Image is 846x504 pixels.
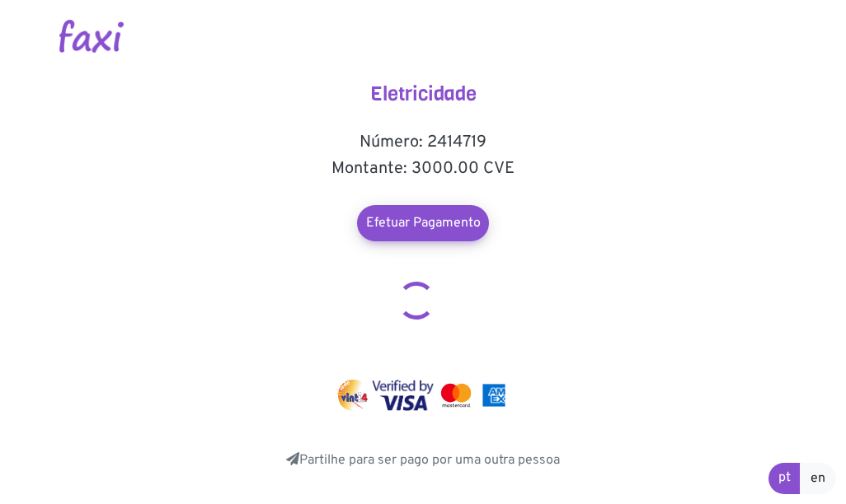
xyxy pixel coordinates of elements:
[258,82,588,106] h4: Eletricidade
[372,380,434,411] img: visa
[800,463,836,494] a: en
[768,463,801,494] a: pt
[336,380,369,411] img: vinti4
[357,205,489,241] a: Efetuar Pagamento
[437,380,475,411] img: mastercard
[286,452,560,469] a: Partilhe para ser pago por uma outra pessoa
[258,133,588,152] h5: Número: 2414719
[258,159,588,179] h5: Montante: 3000.00 CVE
[478,380,510,411] img: mastercard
